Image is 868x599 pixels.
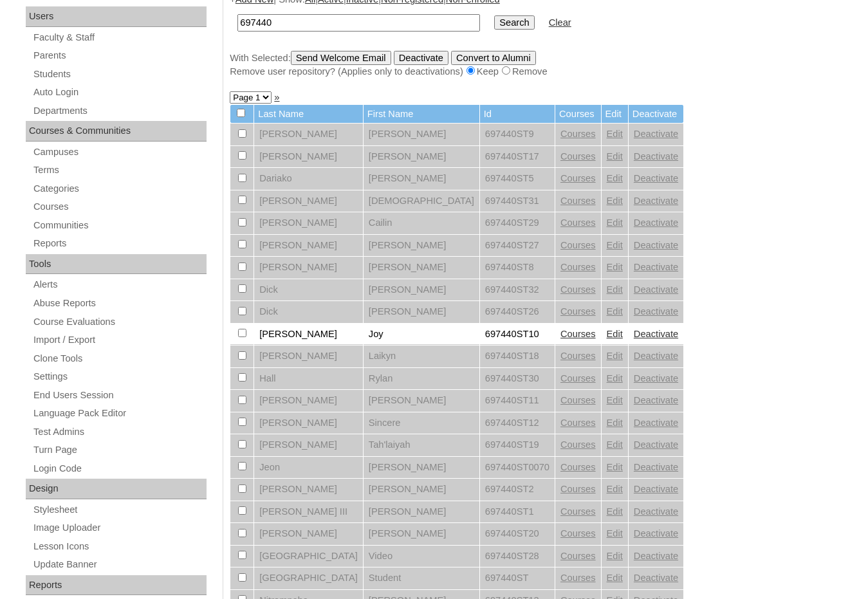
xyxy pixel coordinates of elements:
a: Courses [32,199,207,215]
td: 697440ST27 [480,235,555,257]
a: Courses [560,129,596,139]
a: Auto Login [32,84,207,100]
a: Courses [560,306,596,317]
td: [GEOGRAPHIC_DATA] [254,546,363,567]
a: Courses [560,240,596,250]
td: [PERSON_NAME] [254,212,363,234]
a: Edit [607,418,623,428]
a: Edit [607,551,623,561]
td: 697440ST28 [480,546,555,567]
a: Deactivate [634,196,678,206]
a: Clear [549,17,571,28]
a: Courses [560,573,596,583]
a: Lesson Icons [32,539,207,555]
a: Courses [560,439,596,450]
div: Courses & Communities [26,121,207,142]
a: Reports [32,235,207,252]
td: [GEOGRAPHIC_DATA] [254,567,363,589]
td: 697440ST31 [480,190,555,212]
td: [PERSON_NAME] [254,124,363,145]
td: [PERSON_NAME] [254,434,363,456]
td: [PERSON_NAME] [254,190,363,212]
a: Deactivate [634,151,678,161]
a: Courses [560,173,596,183]
a: Alerts [32,277,207,293]
a: » [274,92,279,102]
td: [PERSON_NAME] [254,235,363,257]
input: Search [237,14,480,32]
a: Update Banner [32,557,207,573]
td: [PERSON_NAME] [364,479,479,501]
td: 697440ST11 [480,390,555,412]
a: Test Admins [32,424,207,440]
td: Hall [254,368,363,390]
a: Edit [607,306,623,317]
a: Courses [560,462,596,472]
a: Settings [32,369,207,385]
td: Edit [602,105,628,124]
a: Deactivate [634,329,678,339]
td: [PERSON_NAME] [254,412,363,434]
a: Courses [560,284,596,295]
a: Courses [560,217,596,228]
td: 697440ST5 [480,168,555,190]
a: Import / Export [32,332,207,348]
td: 697440ST10 [480,324,555,346]
td: [PERSON_NAME] [364,235,479,257]
td: 697440ST30 [480,368,555,390]
td: [PERSON_NAME] [364,257,479,279]
td: [PERSON_NAME] [364,168,479,190]
a: Deactivate [634,395,678,405]
td: Student [364,567,479,589]
a: Edit [607,462,623,472]
td: [PERSON_NAME] [364,146,479,168]
td: Dick [254,279,363,301]
a: Courses [560,484,596,494]
a: End Users Session [32,387,207,403]
td: First Name [364,105,479,124]
td: [DEMOGRAPHIC_DATA] [364,190,479,212]
div: Tools [26,254,207,275]
a: Image Uploader [32,520,207,536]
a: Courses [560,506,596,517]
a: Edit [607,573,623,583]
td: Deactivate [629,105,683,124]
td: [PERSON_NAME] [364,523,479,545]
td: 697440ST19 [480,434,555,456]
a: Clone Tools [32,351,207,367]
td: [PERSON_NAME] [364,301,479,323]
td: [PERSON_NAME] [364,501,479,523]
a: Edit [607,439,623,450]
input: Search [494,15,534,30]
a: Edit [607,484,623,494]
a: Deactivate [634,173,678,183]
div: Design [26,479,207,499]
a: Turn Page [32,442,207,458]
td: Rylan [364,368,479,390]
td: [PERSON_NAME] [254,479,363,501]
a: Deactivate [634,484,678,494]
td: 697440ST17 [480,146,555,168]
td: Last Name [254,105,363,124]
td: [PERSON_NAME] [364,124,479,145]
input: Deactivate [394,51,448,65]
a: Deactivate [634,551,678,561]
td: [PERSON_NAME] [254,390,363,412]
td: [PERSON_NAME] [364,457,479,479]
td: [PERSON_NAME] [254,146,363,168]
a: Language Pack Editor [32,405,207,421]
a: Courses [560,395,596,405]
a: Courses [560,329,596,339]
a: Edit [607,151,623,161]
div: Reports [26,575,207,596]
td: 697440ST18 [480,346,555,367]
td: 697440ST12 [480,412,555,434]
input: Send Welcome Email [291,51,391,65]
a: Edit [607,262,623,272]
a: Edit [607,373,623,383]
td: [PERSON_NAME] [254,346,363,367]
a: Edit [607,196,623,206]
td: 697440ST8 [480,257,555,279]
td: Dick [254,301,363,323]
a: Parents [32,48,207,64]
